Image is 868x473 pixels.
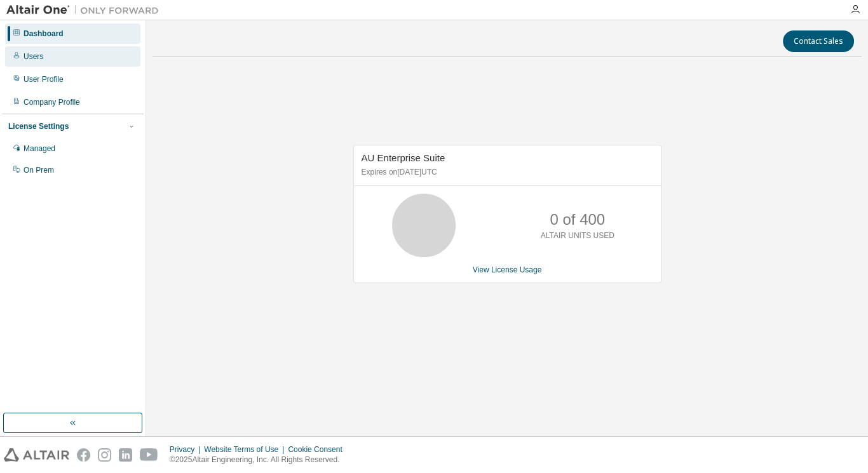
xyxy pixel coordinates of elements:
div: Privacy [170,444,204,455]
p: Expires on [DATE] UTC [362,167,650,178]
p: © 2025 Altair Engineering, Inc. All Rights Reserved. [170,455,350,465]
div: User Profile [24,74,64,84]
img: linkedin.svg [119,448,132,462]
p: 0 of 400 [550,209,605,230]
div: Cookie Consent [288,444,349,455]
div: On Prem [24,165,54,175]
img: Altair One [6,4,165,17]
a: View License Usage [473,265,542,274]
div: Users [24,51,43,62]
img: youtube.svg [140,448,158,462]
img: facebook.svg [77,448,90,462]
div: Dashboard [24,29,64,39]
span: AU Enterprise Suite [362,152,445,163]
div: License Settings [8,121,69,131]
img: instagram.svg [98,448,111,462]
p: ALTAIR UNITS USED [541,230,614,241]
div: Company Profile [24,97,80,107]
button: Contact Sales [783,30,854,52]
div: Managed [24,143,55,154]
img: altair_logo.svg [4,448,69,462]
div: Website Terms of Use [204,444,288,455]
